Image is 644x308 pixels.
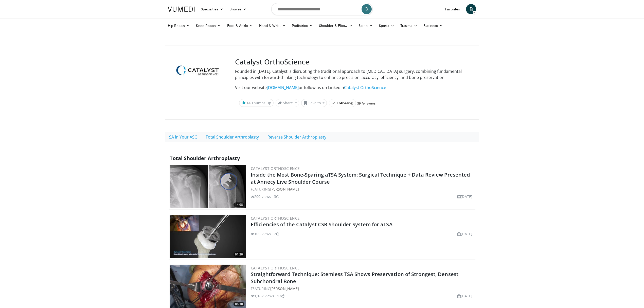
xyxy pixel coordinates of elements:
a: [PERSON_NAME] [270,187,299,192]
a: Trauma [397,21,420,31]
span: 01:30 [234,252,244,257]
div: FEATURING [251,186,474,192]
img: 9f15458b-d013-4cfd-976d-a83a3859932f.300x170_q85_crop-smart_upscale.jpg [170,165,246,208]
li: [DATE] [457,231,472,236]
a: Efficiencies of the Catalyst CSR Shoulder System for aTSA [251,221,392,228]
li: [DATE] [457,194,472,199]
li: 3 [274,194,279,199]
a: 14:08 [170,165,246,208]
a: Total Shoulder Arthroplasty [201,132,263,142]
button: Save to [301,99,327,107]
li: 200 views [251,194,271,199]
a: Hip Recon [165,21,193,31]
a: Inside the Most Bone-Sparing aTSA System: Surgical Technique + Data Review Presented at Annecy Li... [251,171,470,185]
a: Pediatrics [289,21,316,31]
span: 06:30 [234,302,244,306]
input: Search topics, interventions [271,3,373,15]
a: Knee Recon [193,21,224,31]
a: Catalyst OrthoScience [251,166,299,171]
li: 12 [277,293,284,299]
a: B [466,4,476,14]
span: 14:08 [234,202,244,207]
a: Catalyst OrthoScience [344,85,386,90]
img: fb133cba-ae71-4125-a373-0117bb5c96eb.300x170_q85_crop-smart_upscale.jpg [170,215,246,258]
p: Visit our website or follow us on LinkedIn [235,84,472,91]
li: 2 [274,231,279,236]
span: 14 [246,100,251,105]
img: 9da787ca-2dfb-43c1-a0a8-351c907486d2.png.300x170_q85_crop-smart_upscale.png [170,265,246,308]
a: SA in Your ASC [165,132,201,142]
a: 14 Thumbs Up [239,99,274,107]
a: Business [420,21,446,31]
a: Reverse Shoulder Arthroplasty [263,132,331,142]
a: Hand & Wrist [256,21,289,31]
a: [PERSON_NAME] [270,286,299,291]
a: Straightforward Technique: Stemless TSA Shows Preservation of Strongest, Densest Subchondral Bone [251,271,458,285]
button: Following [329,99,356,107]
a: [DOMAIN_NAME] [267,85,299,90]
li: 105 views [251,231,271,236]
a: Specialties [198,4,226,14]
a: 39 followers [357,101,375,106]
a: Spine [355,21,375,31]
a: Shoulder & Elbow [316,21,355,31]
a: Catalyst OrthoScience [251,216,299,221]
li: 1,167 views [251,293,274,299]
h3: Catalyst OrthoScience [235,58,472,66]
a: Browse [226,4,250,14]
li: [DATE] [457,293,472,299]
button: Share [276,99,299,107]
a: Sports [376,21,398,31]
img: VuMedi Logo [168,7,195,12]
span: Total Shoulder Arthroplasty [170,155,240,162]
p: Founded in [DATE], Catalyst is disrupting the traditional approach to [MEDICAL_DATA] surgery, com... [235,68,472,80]
a: Foot & Ankle [224,21,256,31]
div: FEATURING [251,286,474,291]
a: Catalyst OrthoScience [251,265,299,270]
a: 06:30 [170,265,246,308]
a: 01:30 [170,215,246,258]
a: Favorites [442,4,463,14]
